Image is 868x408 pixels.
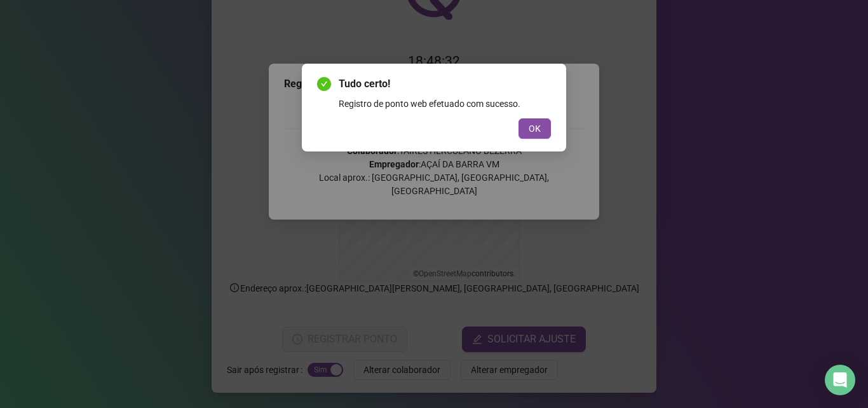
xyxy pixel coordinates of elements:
[825,365,855,395] div: Open Intercom Messenger
[519,118,551,139] button: OK
[317,77,331,91] span: check-circle
[529,122,541,136] span: OK
[339,97,551,111] div: Registro de ponto web efetuado com sucesso.
[339,76,551,92] span: Tudo certo!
